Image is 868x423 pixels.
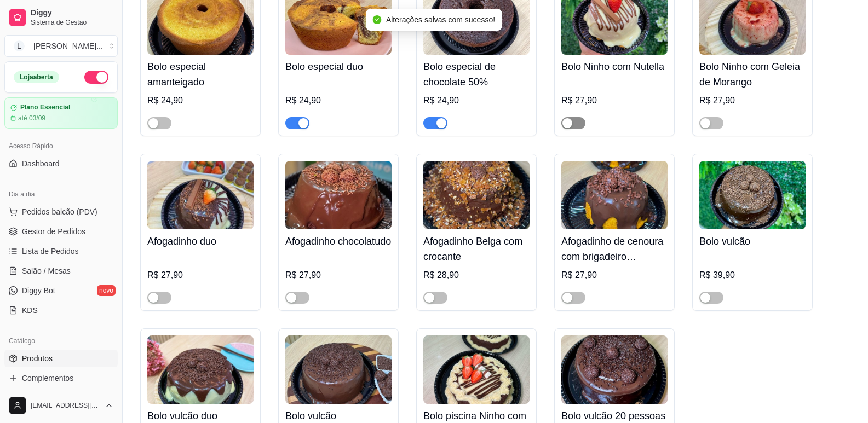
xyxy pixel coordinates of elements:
img: product-image [699,161,806,229]
a: Produtos [4,350,118,367]
span: Alterações salvas com sucesso! [386,15,495,24]
img: product-image [285,335,392,404]
span: L [14,40,25,51]
h4: Afogadinho duo [147,234,254,249]
div: R$ 27,90 [699,94,806,107]
span: Diggy [31,8,113,18]
div: R$ 24,90 [285,94,392,107]
img: product-image [423,161,530,229]
img: product-image [147,161,254,229]
h4: Bolo vulcão [699,234,806,249]
h4: Bolo especial amanteigado [147,59,254,90]
h4: Bolo Ninho com Geleia de Morango [699,59,806,90]
div: Loja aberta [14,71,59,83]
div: [PERSON_NAME] ... [33,40,103,51]
span: Dashboard [22,158,60,169]
span: Sistema de Gestão [31,18,113,27]
span: Pedidos balcão (PDV) [22,206,97,217]
a: Gestor de Pedidos [4,223,118,240]
h4: Afogadinho chocolatudo [285,234,392,249]
h4: Bolo especial duo [285,59,392,74]
span: [EMAIL_ADDRESS][DOMAIN_NAME] [31,401,100,410]
a: DiggySistema de Gestão [4,4,118,31]
span: Gestor de Pedidos [22,226,85,237]
img: product-image [561,335,668,404]
img: product-image [561,161,668,229]
span: Complementos [22,373,73,384]
span: Salão / Mesas [22,265,71,276]
button: Select a team [4,35,118,57]
article: Plano Essencial [20,103,70,112]
button: Alterar Status [84,71,108,84]
a: Diggy Botnovo [4,282,118,299]
div: R$ 39,90 [699,269,806,282]
a: Lista de Pedidos [4,242,118,260]
div: R$ 27,90 [561,94,668,107]
span: check-circle [373,15,382,24]
img: product-image [423,335,530,404]
h4: Afogadinho de cenoura com brigadeiro [DEMOGRAPHIC_DATA] [561,234,668,264]
div: Acesso Rápido [4,137,118,155]
div: R$ 27,90 [147,269,254,282]
div: Dia a dia [4,186,118,203]
h4: Afogadinho Belga com crocante [423,234,530,264]
span: Lista de Pedidos [22,246,79,257]
div: R$ 27,90 [285,269,392,282]
a: Complementos [4,369,118,387]
h4: Bolo especial de chocolate 50% [423,59,530,90]
button: Pedidos balcão (PDV) [4,203,118,221]
div: R$ 24,90 [147,94,254,107]
div: R$ 28,90 [423,269,530,282]
span: Diggy Bot [22,285,55,296]
span: Produtos [22,353,53,364]
div: R$ 24,90 [423,94,530,107]
article: até 03/09 [18,114,45,123]
a: Plano Essencialaté 03/09 [4,97,118,129]
a: Dashboard [4,155,118,172]
h4: Bolo Ninho com Nutella [561,59,668,74]
a: Salão / Mesas [4,262,118,280]
div: Catálogo [4,332,118,350]
span: KDS [22,305,38,316]
button: [EMAIL_ADDRESS][DOMAIN_NAME] [4,392,118,419]
div: R$ 27,90 [561,269,668,282]
a: KDS [4,302,118,319]
img: product-image [147,335,254,404]
img: product-image [285,161,392,229]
